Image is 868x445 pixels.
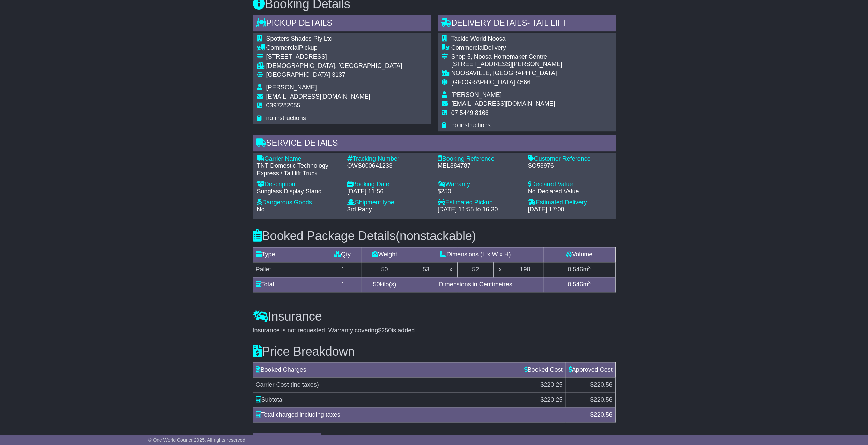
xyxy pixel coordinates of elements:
td: Volume [543,247,615,262]
span: - Tail Lift [527,18,567,27]
div: Tracking Number [347,155,431,163]
div: $ [587,410,616,419]
div: Insurance is not requested. Warranty covering is added. [253,327,616,335]
span: [EMAIL_ADDRESS][DOMAIN_NAME] [266,93,370,100]
div: TNT Domestic Technology Express / Tail lift Truck [257,162,340,177]
div: MEL884787 [438,162,521,170]
span: 220.25 [544,396,562,403]
td: Subtotal [253,392,521,407]
span: 0.546 [568,281,583,288]
div: $250 [438,188,521,195]
span: no instructions [266,115,306,121]
div: Booking Reference [438,155,521,163]
td: Booked Charges [253,362,521,377]
div: NOOSAVILLE, [GEOGRAPHIC_DATA] [451,70,562,77]
td: Total [253,277,325,292]
sup: 3 [588,265,591,270]
div: SO53976 [528,162,612,170]
div: No Declared Value [528,188,612,195]
div: Warranty [438,181,521,188]
div: Estimated Delivery [528,199,612,206]
td: Pallet [253,262,325,277]
td: Dimensions (L x W x H) [408,247,543,262]
span: Spotters Shades Pty Ltd [266,35,333,42]
td: $ [521,392,565,407]
div: [STREET_ADDRESS] [266,53,402,61]
div: Pickup Details [253,15,431,33]
div: [DATE] 17:00 [528,206,612,213]
button: Understand Price Difference [253,433,322,445]
span: (inc taxes) [291,381,319,388]
td: $ [565,392,615,407]
span: [EMAIL_ADDRESS][DOMAIN_NAME] [451,100,555,107]
span: 4566 [517,79,530,86]
td: Dimensions in Centimetres [408,277,543,292]
span: no instructions [451,122,491,129]
span: [PERSON_NAME] [266,84,317,91]
span: 0397282055 [266,102,300,109]
td: x [494,262,507,277]
div: Declared Value [528,181,612,188]
span: $220.25 [540,381,562,388]
span: Commercial [451,44,484,51]
span: Tackle World Noosa [451,35,506,42]
div: Description [257,181,340,188]
td: Qty. [325,247,361,262]
td: Approved Cost [565,362,615,377]
span: [GEOGRAPHIC_DATA] [451,79,515,86]
span: 3rd Party [347,206,372,213]
td: Type [253,247,325,262]
span: © One World Courier 2025. All rights reserved. [148,437,247,443]
td: m [543,262,615,277]
td: x [444,262,457,277]
td: 53 [408,262,444,277]
h3: Price Breakdown [253,345,616,358]
span: No [257,206,265,213]
div: [DATE] 11:56 [347,188,431,195]
span: Commercial [266,44,299,51]
span: [GEOGRAPHIC_DATA] [266,71,330,78]
div: Estimated Pickup [438,199,521,206]
div: Customer Reference [528,155,612,163]
span: $250 [378,327,392,334]
td: Booked Cost [521,362,565,377]
span: 220.56 [593,411,612,418]
div: OWS000641233 [347,162,431,170]
td: Weight [361,247,408,262]
td: 198 [507,262,543,277]
div: [STREET_ADDRESS][PERSON_NAME] [451,61,562,68]
div: Delivery [451,44,562,52]
div: Booking Date [347,181,431,188]
div: Sunglass Display Stand [257,188,340,195]
td: 52 [457,262,494,277]
h3: Booked Package Details [253,229,616,243]
td: 1 [325,262,361,277]
span: 220.56 [593,396,612,403]
div: Carrier Name [257,155,340,163]
td: m [543,277,615,292]
td: 1 [325,277,361,292]
td: 50 [361,262,408,277]
h3: Insurance [253,310,616,323]
div: [DEMOGRAPHIC_DATA], [GEOGRAPHIC_DATA] [266,62,402,70]
span: Carrier Cost [256,381,289,388]
span: $220.56 [590,381,612,388]
sup: 3 [588,280,591,285]
div: Pickup [266,44,402,52]
div: Service Details [253,135,616,153]
span: [PERSON_NAME] [451,91,502,98]
span: 07 5449 8166 [451,109,489,116]
span: 0.546 [568,266,583,273]
div: Dangerous Goods [257,199,340,206]
span: 50 [373,281,380,288]
div: Shop 5, Noosa Homemaker Centre [451,53,562,61]
div: Delivery Details [438,15,616,33]
div: [DATE] 11:55 to 16:30 [438,206,521,213]
div: Total charged including taxes [252,410,587,419]
span: 3137 [332,71,345,78]
span: (nonstackable) [396,229,476,243]
div: Shipment type [347,199,431,206]
td: kilo(s) [361,277,408,292]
